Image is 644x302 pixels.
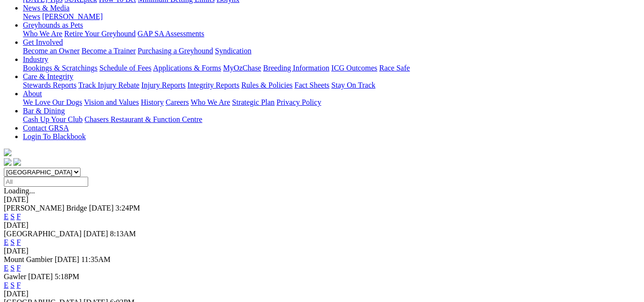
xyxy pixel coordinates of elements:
[4,281,9,289] a: E
[4,177,88,187] input: Select date
[295,81,329,89] a: Fact Sheets
[138,47,213,55] a: Purchasing a Greyhound
[23,4,70,12] a: News & Media
[23,115,82,123] a: Cash Up Your Club
[331,81,375,89] a: Stay On Track
[17,281,21,289] a: F
[55,255,80,263] span: [DATE]
[23,115,640,124] div: Bar & Dining
[84,98,139,106] a: Vision and Values
[99,64,151,72] a: Schedule of Fees
[138,30,204,38] a: GAP SA Assessments
[4,247,640,255] div: [DATE]
[84,115,202,123] a: Chasers Restaurant & Function Centre
[141,81,185,89] a: Injury Reports
[23,107,65,115] a: Bar & Dining
[4,149,11,156] img: logo-grsa-white.png
[223,64,261,72] a: MyOzChase
[23,55,48,63] a: Industry
[4,272,26,281] span: Gawler
[13,158,21,166] img: twitter.svg
[4,230,82,238] span: [GEOGRAPHIC_DATA]
[153,64,221,72] a: Applications & Forms
[10,264,15,272] a: S
[232,98,275,106] a: Strategic Plan
[110,230,136,238] span: 8:13AM
[23,12,640,21] div: News & Media
[4,212,9,221] a: E
[141,98,164,106] a: History
[82,47,136,55] a: Become a Trainer
[4,221,640,230] div: [DATE]
[241,81,293,89] a: Rules & Policies
[23,38,63,46] a: Get Involved
[331,64,377,72] a: ICG Outcomes
[4,195,640,204] div: [DATE]
[78,81,139,89] a: Track Injury Rebate
[23,64,97,72] a: Bookings & Scratchings
[28,272,53,281] span: [DATE]
[23,72,73,81] a: Care & Integrity
[263,64,329,72] a: Breeding Information
[17,264,21,272] a: F
[276,98,321,106] a: Privacy Policy
[23,124,69,132] a: Contact GRSA
[42,12,102,20] a: [PERSON_NAME]
[89,204,114,212] span: [DATE]
[23,98,640,107] div: About
[81,255,111,263] span: 11:35AM
[187,81,239,89] a: Integrity Reports
[23,90,42,98] a: About
[4,204,87,212] span: [PERSON_NAME] Bridge
[4,255,53,263] span: Mount Gambier
[115,204,140,212] span: 3:24PM
[215,47,251,55] a: Syndication
[23,47,80,55] a: Become an Owner
[165,98,189,106] a: Careers
[23,21,83,29] a: Greyhounds as Pets
[4,158,11,166] img: facebook.svg
[4,187,35,195] span: Loading...
[23,64,640,72] div: Industry
[23,132,86,141] a: Login To Blackbook
[10,238,15,246] a: S
[23,47,640,55] div: Get Involved
[191,98,230,106] a: Who We Are
[23,30,640,38] div: Greyhounds as Pets
[4,238,9,246] a: E
[23,81,76,89] a: Stewards Reports
[10,212,15,221] a: S
[83,230,108,238] span: [DATE]
[23,81,640,90] div: Care & Integrity
[4,264,9,272] a: E
[379,64,409,72] a: Race Safe
[10,281,15,289] a: S
[17,212,21,221] a: F
[23,98,82,106] a: We Love Our Dogs
[17,238,21,246] a: F
[23,12,40,20] a: News
[64,30,136,38] a: Retire Your Greyhound
[23,30,62,38] a: Who We Are
[4,290,640,298] div: [DATE]
[55,272,80,281] span: 5:18PM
